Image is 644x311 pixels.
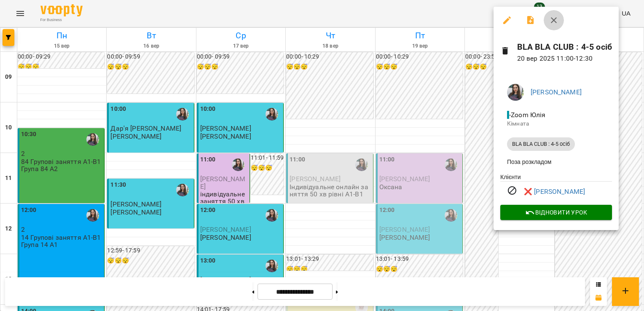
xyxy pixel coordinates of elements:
[500,205,612,220] button: Відновити урок
[500,173,612,205] ul: Клієнти
[524,187,585,197] a: ❌ [PERSON_NAME]
[517,54,612,64] p: 20 вер 2025 11:00 - 12:30
[507,111,547,119] span: - Zoom Юлія
[507,84,524,101] img: ca1374486191da6fb8238bd749558ac4.jpeg
[507,207,605,217] span: Відновити урок
[531,88,582,96] a: [PERSON_NAME]
[500,154,612,169] li: Поза розкладом
[507,140,575,148] span: BLA BLA CLUB : 4-5 осіб
[507,185,517,196] svg: Візит скасовано
[507,120,605,128] p: Кімната
[517,40,612,54] h6: BLA BLA CLUB : 4-5 осіб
